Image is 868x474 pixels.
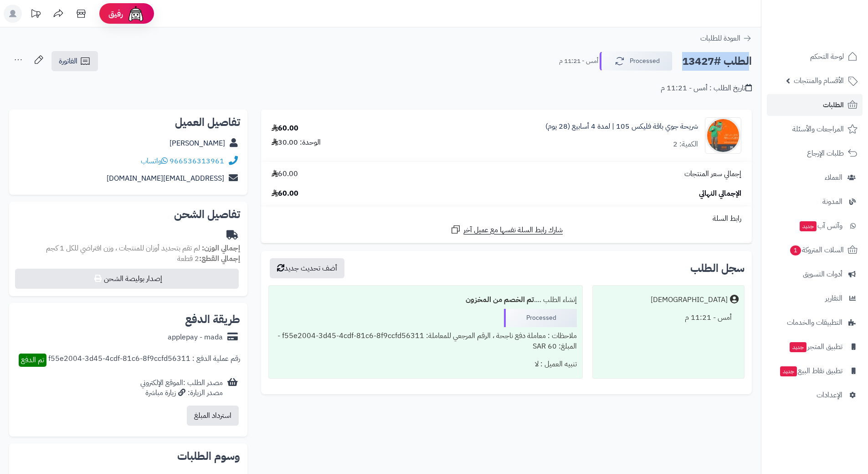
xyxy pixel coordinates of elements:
a: الإعدادات [767,384,863,406]
a: واتساب [141,156,168,167]
div: مصدر الزيارة: زيارة مباشرة [140,388,223,398]
a: أدوات التسويق [767,263,863,285]
a: التطبيقات والخدمات [767,312,863,333]
span: العودة للطلبات [700,33,740,44]
span: لوحة التحكم [810,50,844,63]
span: إجمالي سعر المنتجات [684,169,741,179]
span: جديد [790,342,806,352]
div: applepay - mada [168,332,223,343]
small: 2 قطعة [177,253,240,264]
span: طلبات الإرجاع [807,147,844,160]
a: شريحة جوي باقة فليكس 105 | لمدة 4 أسابيع (28 يوم) [545,121,698,132]
span: المراجعات والأسئلة [792,123,844,135]
a: [EMAIL_ADDRESS][DOMAIN_NAME] [107,173,224,184]
a: تحديثات المنصة [24,5,47,25]
a: الفاتورة [51,51,98,71]
button: إصدار بوليصة الشحن [15,269,239,289]
div: رقم عملية الدفع : f55e2004-3d45-4cdf-81c6-8f9ccfd56311 [48,354,240,367]
div: أمس - 11:21 م [598,309,739,327]
strong: إجمالي القطع: [199,253,240,264]
span: العملاء [825,171,842,184]
button: استرداد المبلغ [187,406,239,426]
a: التقارير [767,287,863,309]
a: وآتس آبجديد [767,215,863,237]
h2: الطلب #13427 [682,52,752,71]
span: السلات المتروكة [789,244,844,256]
span: جديد [800,221,817,231]
span: التطبيقات والخدمات [787,316,842,329]
h2: طريقة الدفع [185,314,240,325]
span: أدوات التسويق [803,268,842,281]
div: مصدر الطلب :الموقع الإلكتروني [140,378,223,399]
span: الطلبات [823,99,844,111]
h2: تفاصيل الشحن [16,209,240,220]
a: تطبيق نقاط البيعجديد [767,360,863,382]
h3: سجل الطلب [690,263,745,274]
span: جديد [780,366,797,376]
a: [PERSON_NAME] [169,138,225,149]
a: شارك رابط السلة نفسها مع عميل آخر [450,224,563,235]
img: ai-face.png [127,5,145,23]
div: الوحدة: 30.00 [272,137,321,148]
a: السلات المتروكة1 [767,239,863,261]
button: أضف تحديث جديد [270,258,344,278]
strong: إجمالي الوزن: [202,243,240,254]
a: المدونة [767,191,863,213]
a: الطلبات [767,94,863,116]
a: العملاء [767,167,863,188]
h2: تفاصيل العميل [16,117,240,128]
span: شارك رابط السلة نفسها مع عميل آخر [463,225,563,235]
span: المدونة [822,195,842,208]
div: رابط السلة [265,214,748,224]
span: الأقسام والمنتجات [794,74,844,87]
a: طلبات الإرجاع [767,142,863,164]
img: logo-2.png [806,25,859,44]
span: 1 [790,245,801,255]
span: التقارير [825,292,842,305]
span: الإجمالي النهائي [699,188,741,199]
span: تم الدفع [21,354,44,365]
button: Processed [600,52,673,71]
div: تاريخ الطلب : أمس - 11:21 م [661,83,752,94]
span: لم تقم بتحديد أوزان للمنتجات ، وزن افتراضي للكل 1 كجم [46,243,200,254]
a: 966536313961 [169,156,224,167]
div: ملاحظات : معاملة دفع ناجحة ، الرقم المرجعي للمعاملة: f55e2004-3d45-4cdf-81c6-8f9ccfd56311 - المبل... [274,327,576,355]
div: 60.00 [272,123,298,134]
div: تنبيه العميل : لا [274,355,576,373]
span: الفاتورة [59,56,77,67]
span: 60.00 [272,169,298,179]
span: رفيق [108,8,123,19]
h2: وسوم الطلبات [16,451,240,462]
a: لوحة التحكم [767,46,863,68]
b: تم الخصم من المخزون [466,294,534,305]
span: وآتس آب [799,219,842,232]
a: تطبيق المتجرجديد [767,336,863,358]
span: الإعدادات [817,389,842,401]
img: 1751337643-503552692_1107209794769509_2033293026067938217_n-90x90.jpg [705,117,741,154]
a: المراجعات والأسئلة [767,118,863,140]
div: Processed [504,309,577,327]
span: 60.00 [272,188,298,199]
div: إنشاء الطلب .... [274,291,576,309]
div: الكمية: 2 [673,139,698,150]
span: تطبيق المتجر [789,340,842,353]
a: العودة للطلبات [700,33,752,44]
span: تطبيق نقاط البيع [779,365,842,377]
small: أمس - 11:21 م [559,57,598,66]
div: [DEMOGRAPHIC_DATA] [651,295,728,305]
